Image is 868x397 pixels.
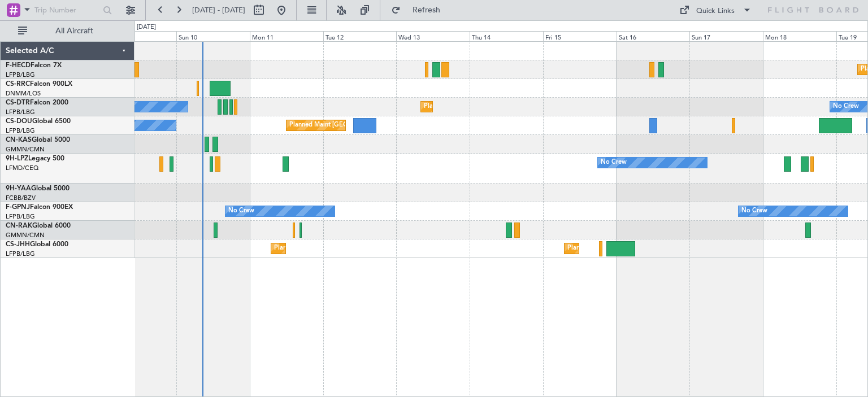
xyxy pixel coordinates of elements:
a: CS-RRCFalcon 900LX [6,81,72,88]
a: CS-DOUGlobal 6500 [6,118,71,125]
span: 9H-YAA [6,185,31,192]
div: Planned Maint [GEOGRAPHIC_DATA] ([GEOGRAPHIC_DATA]) [289,117,467,134]
button: Quick Links [674,1,757,19]
span: F-GPNJ [6,204,30,211]
div: Wed 13 [396,31,470,41]
div: Thu 14 [470,31,543,41]
span: Refresh [403,6,450,14]
div: Sat 9 [103,31,176,41]
span: CS-DTR [6,99,30,106]
a: CS-JHHGlobal 6000 [6,241,68,248]
span: CS-DOU [6,118,32,125]
a: LFPB/LBG [6,126,35,135]
span: CN-RAK [6,223,32,229]
a: CS-DTRFalcon 2000 [6,99,68,106]
div: Tue 12 [323,31,397,41]
span: All Aircraft [29,27,119,35]
span: CS-JHH [6,241,30,248]
div: Quick Links [696,6,735,17]
div: Fri 15 [543,31,617,41]
a: DNMM/LOS [6,89,41,98]
div: No Crew [601,154,627,171]
a: 9H-YAAGlobal 5000 [6,185,70,192]
a: CN-KASGlobal 5000 [6,137,70,143]
a: LFMD/CEQ [6,164,38,172]
div: Mon 11 [250,31,323,41]
span: F-HECD [6,62,31,69]
div: Sun 17 [689,31,763,41]
span: 9H-LPZ [6,155,28,162]
a: F-GPNJFalcon 900EX [6,204,73,211]
a: FCBB/BZV [6,194,36,202]
a: CN-RAKGlobal 6000 [6,223,71,229]
span: CS-RRC [6,81,30,88]
div: Planned Maint Sofia [424,98,481,115]
span: [DATE] - [DATE] [192,5,245,15]
a: GMMN/CMN [6,231,45,239]
span: CN-KAS [6,137,32,143]
div: Sat 16 [617,31,690,41]
input: Trip Number [34,2,99,19]
a: LFPB/LBG [6,212,35,221]
button: All Aircraft [12,22,123,40]
a: 9H-LPZLegacy 500 [6,155,64,162]
div: Planned Maint [GEOGRAPHIC_DATA] ([GEOGRAPHIC_DATA]) [274,240,452,257]
div: No Crew [228,203,254,220]
a: LFPB/LBG [6,71,35,79]
a: F-HECDFalcon 7X [6,62,62,69]
div: Mon 18 [763,31,836,41]
a: GMMN/CMN [6,145,45,154]
div: [DATE] [137,23,156,32]
div: Planned Maint [GEOGRAPHIC_DATA] ([GEOGRAPHIC_DATA]) [567,240,745,257]
button: Refresh [386,1,454,19]
div: No Crew [741,203,767,220]
a: LFPB/LBG [6,108,35,116]
div: Sun 10 [176,31,250,41]
div: No Crew [833,98,859,115]
a: LFPB/LBG [6,250,35,258]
